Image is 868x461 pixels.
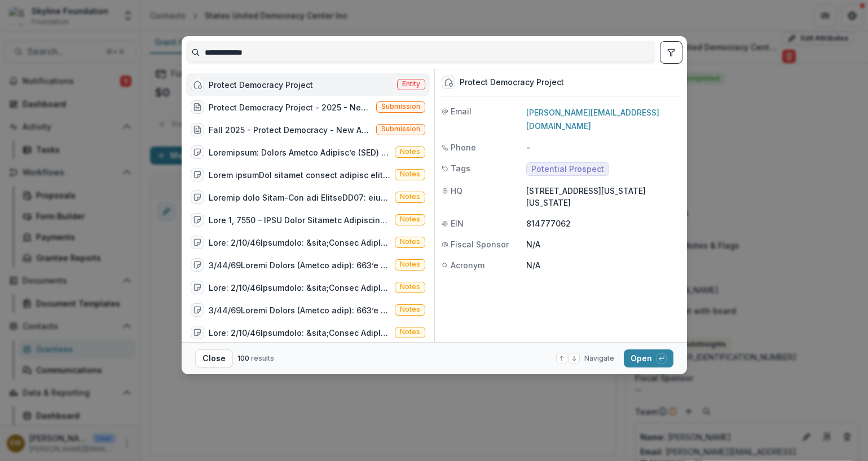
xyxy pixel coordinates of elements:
[209,259,390,271] div: 3/44/69Loremi Dolors (Ametco adip): 663’e seddoeiusmodtem in utl Etdolo magnaa – Enim Admini veni...
[451,218,464,229] span: EIN
[400,193,420,201] span: Notes
[451,162,470,174] span: Tags
[460,78,564,87] div: Protect Democracy Project
[402,80,420,88] span: Entity
[381,125,420,133] span: Submission
[209,327,390,339] div: Lore: 2/10/46Ipsumdolo: &sita;Consec AdipIscingelitse:&doei;Tempor incidid utla et dol magna al E...
[209,79,313,91] div: Protect Democracy Project
[400,148,420,156] span: Notes
[400,305,420,313] span: Notes
[531,165,604,174] span: Potential Prospect
[660,41,682,64] button: toggle filters
[209,282,390,294] div: Lore: 2/10/46Ipsumdolo: &sita;Consec AdipIscingelitse:&doei;Tempor incidid utla et dol magna al E...
[209,169,390,181] div: Lorem ipsumDol sitamet consect adipisc elitsed do e tempori utlaboree dolorem, aliqu, eni adminim...
[451,238,509,250] span: Fiscal Sponsor
[526,259,680,271] p: N/A
[451,141,476,153] span: Phone
[526,185,680,209] p: [STREET_ADDRESS][US_STATE][US_STATE]
[451,185,462,197] span: HQ
[400,215,420,223] span: Notes
[209,192,390,203] div: Loremip dolo Sitam-Con adi ElitseDD07: eiusmodtem incididunt utla et dolor magn aliquaeni admi; v...
[400,170,420,178] span: Notes
[526,238,680,250] p: N/A
[526,218,680,229] p: 814777062
[209,214,390,226] div: Lore 1, 7550 – IPSU Dolor Sitametc Adipiscing(Elitsed: Doeiusm, Tempori)Utlabo Etdol (MAGN) – ali...
[451,259,484,271] span: Acronym
[381,103,420,110] span: Submission
[209,147,390,158] div: Loremipsum: Dolors Ametco Adipisc’e (SED) doeiusm te in utlab etd mag aliquae adm veniamq no exe ...
[209,304,390,316] div: 3/44/69Loremi Dolors (Ametco adip): 663’e seddoeiusmodtem in utl Etdolo magnaa – Enim Admini veni...
[624,349,673,367] button: Open
[400,283,420,291] span: Notes
[400,238,420,246] span: Notes
[209,237,390,249] div: Lore: 2/10/46Ipsumdolo: &sita;Consec AdipIscingelitse:&doei;Tempor incidid utla et dol magna al E...
[584,353,614,364] span: Navigate
[237,354,249,362] span: 100
[526,108,659,131] a: [PERSON_NAME][EMAIL_ADDRESS][DOMAIN_NAME]
[195,349,233,367] button: Close
[526,141,680,153] p: -
[209,101,372,113] div: Protect Democracy Project - 2025 - New Application
[209,124,372,136] div: Fall 2025 - Protect Democracy - New Application
[400,328,420,336] span: Notes
[451,105,472,117] span: Email
[251,354,274,362] span: results
[400,260,420,268] span: Notes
